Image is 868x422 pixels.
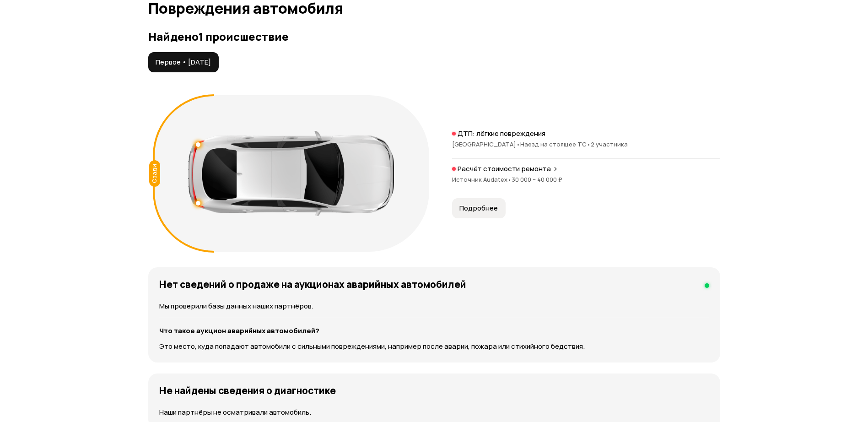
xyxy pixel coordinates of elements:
div: Сзади [149,160,160,187]
span: Подробнее [459,204,498,213]
p: ДТП: лёгкие повреждения [458,129,545,138]
span: [GEOGRAPHIC_DATA] [452,140,520,148]
span: 2 участника [591,140,628,148]
span: Наезд на стоящее ТС [520,140,591,148]
p: Мы проверили базы данных наших партнёров. [159,301,709,311]
p: Это место, куда попадают автомобили с сильными повреждениями, например после аварии, пожара или с... [159,341,709,352]
span: Первое • [DATE] [156,58,211,67]
span: • [516,140,520,148]
p: Расчёт стоимости ремонта [458,164,551,173]
h4: Нет сведений о продаже на аукционах аварийных автомобилей [159,278,466,290]
strong: Что такое аукцион аварийных автомобилей? [159,326,319,335]
h4: Не найдены сведения о диагностике [159,384,336,396]
h3: Найдено 1 происшествие [148,30,720,43]
button: Подробнее [452,198,506,218]
span: • [507,175,512,184]
p: Наши партнёры не осматривали автомобиль. [159,407,709,417]
span: Источник Audatex [452,175,512,184]
button: Первое • [DATE] [148,52,219,72]
span: • [587,140,591,148]
span: 30 000 – 40 000 ₽ [512,175,562,184]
